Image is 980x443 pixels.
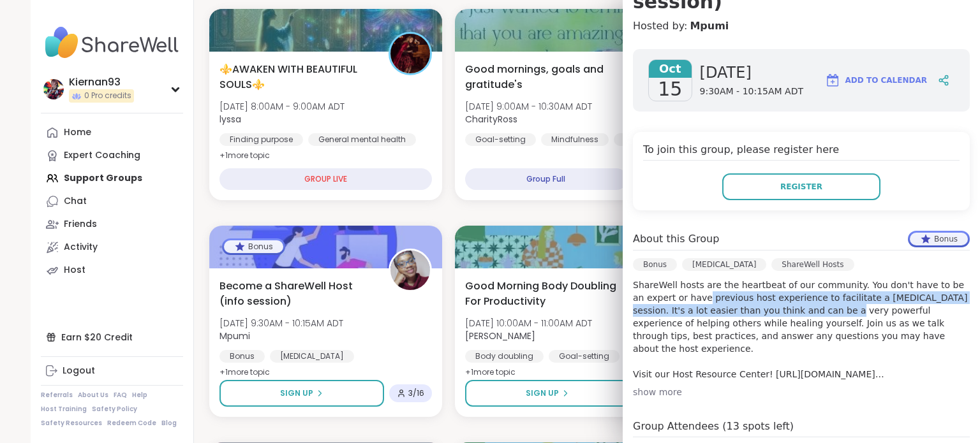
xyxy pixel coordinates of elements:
a: Logout [41,359,183,382]
div: Earn $20 Credit [41,326,183,349]
div: [MEDICAL_DATA] [682,258,766,271]
div: Logout [63,365,95,377]
a: FAQ [114,391,127,400]
b: Mpumi [219,330,250,342]
button: Add to Calendar [819,65,933,96]
a: About Us [78,391,108,400]
span: 0 Pro credits [84,91,131,101]
div: ShareWell Hosts [771,258,854,271]
div: Bonus [633,258,677,271]
span: ⚜️AWAKEN WITH BEAUTIFUL SOULS⚜️ [219,62,375,92]
div: Host [64,264,85,277]
span: Become a ShareWell Host (info session) [219,279,375,309]
div: Bonus [910,233,968,245]
img: lyssa [390,34,430,73]
span: 3 / 16 [408,388,424,398]
div: Home [64,126,91,139]
p: ShareWell hosts are the heartbeat of our community. You don't have to be an expert or have previo... [633,279,970,381]
a: Host Training [41,405,87,414]
div: [MEDICAL_DATA] [270,350,354,363]
div: Mindfulness [541,133,609,146]
div: Friends [64,218,97,231]
span: [DATE] 8:00AM - 9:00AM ADT [219,100,345,113]
img: Mpumi [390,251,430,290]
span: [DATE] 10:00AM - 11:00AM ADT [465,317,592,330]
a: Expert Coaching [41,144,183,167]
div: Bonus [219,350,265,363]
img: Kiernan93 [43,79,64,99]
div: Finding purpose [219,133,303,146]
h4: Group Attendees (13 spots left) [633,419,970,437]
span: Sign Up [526,388,559,399]
div: Body doubling [465,350,544,363]
b: lyssa [219,113,241,126]
div: Goal-setting [549,350,620,363]
div: Activity [64,241,98,254]
a: Safety Resources [41,419,102,428]
a: Mpumi [690,18,729,34]
div: Self-care [614,133,671,146]
span: Good mornings, goals and gratitude's [465,62,620,92]
button: Register [722,173,880,200]
span: Good Morning Body Doubling For Productivity [465,279,620,309]
span: [DATE] 9:30AM - 10:15AM ADT [219,317,343,330]
div: Bonus [224,240,283,253]
div: GROUP LIVE [219,168,432,190]
a: Blog [161,419,177,428]
div: show more [633,386,970,398]
a: Help [132,391,147,400]
h4: Hosted by: [633,18,970,34]
span: 9:30AM - 10:15AM ADT [700,85,803,98]
a: Home [41,121,183,144]
b: CharityRoss [465,113,517,126]
a: Chat [41,190,183,213]
a: Activity [41,236,183,259]
span: Sign Up [280,388,313,399]
span: [DATE] 9:00AM - 10:30AM ADT [465,100,592,113]
div: Group Full [465,168,627,190]
a: Host [41,259,183,282]
a: Referrals [41,391,73,400]
div: General mental health [308,133,416,146]
button: Sign Up [465,380,629,407]
span: Oct [649,60,692,78]
button: Sign Up [219,380,384,407]
a: Safety Policy [92,405,137,414]
div: Goal-setting [465,133,536,146]
a: Redeem Code [107,419,156,428]
span: Add to Calendar [845,75,927,86]
b: [PERSON_NAME] [465,330,535,342]
h4: About this Group [633,231,719,247]
a: Friends [41,213,183,236]
span: Register [780,181,822,192]
div: Expert Coaching [64,149,140,162]
span: [DATE] [700,62,803,83]
img: ShareWell Logomark [825,73,840,88]
img: ShareWell Nav Logo [41,20,183,65]
h4: To join this group, please register here [643,142,960,161]
div: Chat [64,195,87,208]
span: 15 [658,78,682,101]
div: Kiernan93 [69,75,134,89]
